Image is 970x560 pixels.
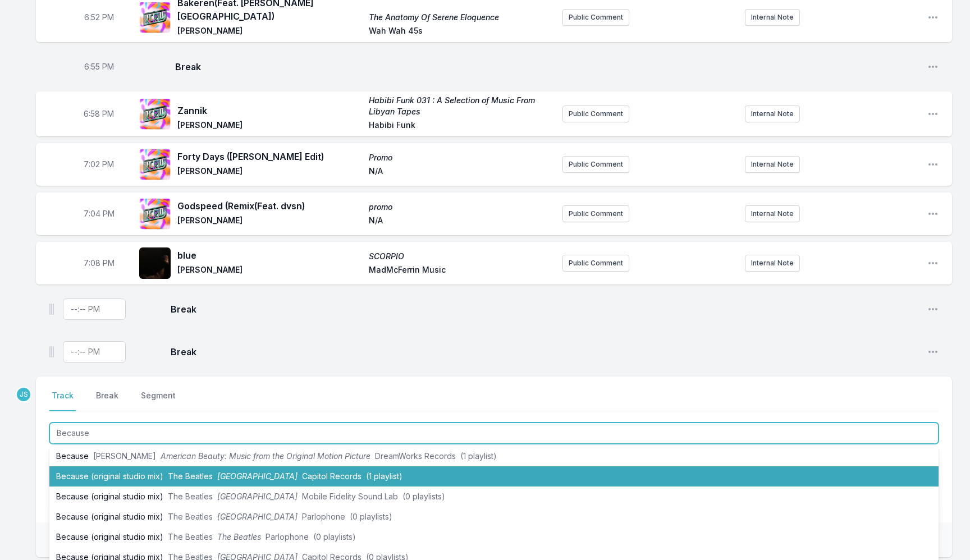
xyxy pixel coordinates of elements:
span: [GEOGRAPHIC_DATA] [217,492,298,501]
span: Timestamp [84,258,115,269]
button: Open playlist item options [927,159,939,170]
span: Habibi Funk 031 : A Selection of Music From Libyan Tapes [369,95,553,117]
span: The Beatles [168,512,213,521]
span: [PERSON_NAME] [177,120,362,133]
span: [PERSON_NAME] [177,166,362,179]
button: Break [94,390,121,411]
button: Public Comment [562,9,629,26]
span: MadMcFerrin Music [369,264,553,278]
span: American Beauty: Music from the Original Motion Picture [161,451,370,461]
button: Internal Note [745,105,800,122]
span: Parlophone [302,512,345,521]
span: The Beatles [217,532,261,541]
button: Open playlist item options [927,12,939,23]
span: Habibi Funk [369,120,553,133]
span: [GEOGRAPHIC_DATA] [217,512,298,521]
input: Timestamp [63,299,126,320]
span: [PERSON_NAME] [93,451,156,461]
span: The Beatles [168,492,213,501]
img: Promo [139,149,171,180]
button: Open playlist item options [927,208,939,219]
span: Break [175,60,918,74]
button: Open playlist item options [927,346,939,357]
span: SCORPIO [369,251,553,262]
span: (0 playlists) [402,492,445,501]
span: promo [369,201,553,213]
span: [PERSON_NAME] [177,215,362,228]
button: Open playlist item options [927,108,939,120]
span: (1 playlist) [460,451,497,461]
span: The Beatles [168,532,213,541]
button: Internal Note [745,9,800,26]
input: Track Title [49,423,939,444]
button: Internal Note [745,205,800,222]
span: N/A [369,166,553,179]
span: Wah Wah 45s [369,25,553,39]
button: Open playlist item options [927,61,939,72]
button: Public Comment [562,156,629,173]
button: Internal Note [745,156,800,173]
span: Break [171,345,918,359]
button: Open playlist item options [927,258,939,269]
img: Drag Handle [49,346,54,357]
span: DreamWorks Records [375,451,456,461]
span: (1 playlist) [366,471,402,481]
span: (0 playlists) [350,512,392,521]
span: N/A [369,215,553,228]
span: Timestamp [84,108,114,120]
span: Break [171,302,918,316]
img: promo [139,198,171,229]
button: Internal Note [745,255,800,272]
span: Mobile Fidelity Sound Lab [302,492,398,501]
span: Parlophone [266,532,309,541]
button: Segment [139,390,178,411]
img: Drag Handle [49,304,54,315]
li: Because (original studio mix) [49,486,939,507]
button: Public Comment [562,255,629,272]
input: Timestamp [63,341,126,362]
span: Timestamp [84,12,114,23]
span: Forty Days ([PERSON_NAME] Edit) [177,150,362,163]
p: Jeremy Sole [16,387,31,402]
li: Because (original studio mix) [49,507,939,527]
span: Timestamp [84,159,114,170]
span: Capitol Records [302,471,362,481]
button: Public Comment [562,205,629,222]
img: The Anatomy Of Serene Eloquence [139,2,171,33]
span: [PERSON_NAME] [177,264,362,278]
button: Track [49,390,76,411]
span: Promo [369,152,553,163]
span: [GEOGRAPHIC_DATA] [217,471,298,481]
span: [PERSON_NAME] [177,25,362,39]
span: Timestamp [84,61,114,72]
li: Because (original studio mix) [49,466,939,486]
span: The Anatomy Of Serene Eloquence [369,12,553,23]
span: (0 playlists) [313,532,356,541]
li: Because (original studio mix) [49,527,939,547]
span: Zannik [177,104,362,117]
li: Because [49,446,939,466]
button: Public Comment [562,105,629,122]
span: blue [177,249,362,262]
span: Godspeed (Remix (Feat. dvsn) [177,199,362,213]
img: SCORPIO [139,247,171,279]
span: Timestamp [84,208,115,219]
img: Habibi Funk 031 : A Selection of Music From Libyan Tapes [139,98,171,130]
button: Open playlist item options [927,304,939,315]
span: The Beatles [168,471,213,481]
